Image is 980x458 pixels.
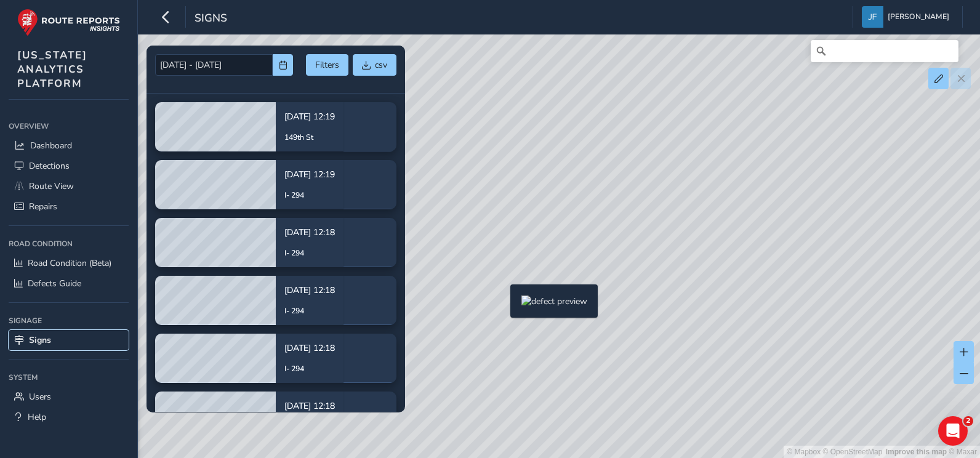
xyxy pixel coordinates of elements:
a: Detections [9,156,129,176]
span: Signs [29,334,51,346]
a: Road Condition (Beta) [9,253,129,273]
iframe: Intercom live chat [938,416,968,446]
span: Help [28,411,46,423]
span: Defects Guide [28,278,81,289]
p: [DATE] 12:18 [284,284,335,297]
a: Dashboard [9,135,129,156]
span: csv [375,59,387,71]
img: rr logo [17,9,120,36]
a: Help [9,407,129,427]
span: Dashboard [30,140,72,151]
div: System [9,368,129,387]
span: Route View [29,180,74,192]
span: Road Condition (Beta) [28,257,111,269]
p: [DATE] 12:18 [284,400,335,412]
p: [DATE] 12:18 [284,342,335,355]
p: I- 294 [284,247,335,259]
span: [PERSON_NAME] [888,6,949,28]
img: diamond-layout [862,6,883,28]
span: [US_STATE] ANALYTICS PLATFORM [17,48,87,90]
div: Signage [9,311,129,330]
a: Route View [9,176,129,196]
a: Signs [9,330,129,350]
p: I- 294 [284,363,335,374]
p: [DATE] 12:19 [284,168,335,181]
button: csv [353,54,396,76]
p: I- 294 [284,305,335,316]
p: I- 294 [284,190,335,201]
a: Users [9,387,129,407]
a: Defects Guide [9,273,129,294]
div: Road Condition [9,235,129,253]
p: [DATE] 12:19 [284,110,335,123]
span: Signs [195,10,227,28]
a: Repairs [9,196,129,217]
div: Overview [9,117,129,135]
span: 2 [963,416,973,426]
button: [PERSON_NAME] [862,6,954,28]
span: Repairs [29,201,57,212]
span: Detections [29,160,70,172]
span: Users [29,391,51,403]
p: [DATE] 12:18 [284,226,335,239]
input: Search [811,40,958,62]
p: 149th St [284,132,335,143]
button: Filters [306,54,348,76]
